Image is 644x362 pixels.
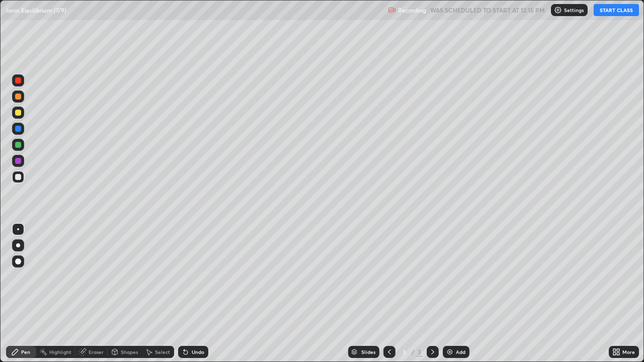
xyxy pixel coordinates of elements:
div: Highlight [49,349,71,354]
div: / [412,349,415,355]
p: Ionic Equilibrium (7/9) [6,6,66,14]
img: add-slide-button [446,348,454,356]
div: Slides [361,349,375,354]
div: More [622,349,635,354]
div: Shapes [121,349,138,354]
button: START CLASS [594,4,639,16]
div: Select [155,349,170,354]
div: Undo [192,349,204,354]
h5: WAS SCHEDULED TO START AT 12:15 PM [430,6,545,15]
p: Recording [398,7,426,14]
div: 3 [399,349,410,355]
p: Settings [564,8,584,13]
div: Eraser [89,349,104,354]
img: recording.375f2c34.svg [388,6,396,14]
div: Add [456,349,465,354]
img: class-settings-icons [554,6,562,14]
div: Pen [21,349,30,354]
div: 3 [417,347,423,356]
